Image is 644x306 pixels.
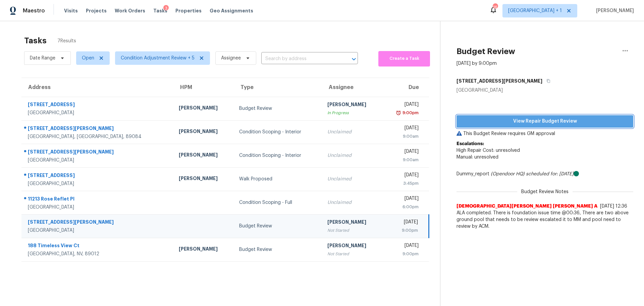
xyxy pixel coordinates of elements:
[179,128,228,136] div: [PERSON_NAME]
[322,78,382,97] th: Assignee
[457,148,520,153] span: High Repair Cost: unresolved
[387,219,418,227] div: [DATE]
[327,129,377,135] div: Unclaimed
[210,7,253,14] span: Geo Assignments
[28,133,168,140] div: [GEOGRAPHIC_DATA], [GEOGRAPHIC_DATA], 89084
[387,242,418,251] div: [DATE]
[173,78,233,97] th: HPM
[491,172,525,176] i: (Opendoor HQ)
[396,110,401,116] img: Overdue Alarm Icon
[234,78,322,97] th: Type
[239,246,317,253] div: Budget Review
[387,133,418,140] div: 9:00am
[493,4,497,11] div: 16
[24,37,47,44] h2: Tasks
[239,105,317,112] div: Budget Review
[327,242,377,251] div: [PERSON_NAME]
[21,78,173,97] th: Address
[457,87,633,94] div: [GEOGRAPHIC_DATA]
[593,7,634,14] span: [PERSON_NAME]
[28,204,168,211] div: [GEOGRAPHIC_DATA]
[327,199,377,206] div: Unclaimed
[457,203,597,210] span: [DEMOGRAPHIC_DATA][PERSON_NAME] [PERSON_NAME] A
[508,7,562,14] span: [GEOGRAPHIC_DATA] + 1
[121,55,195,61] span: Condition Adjustment Review + 5
[28,251,168,257] div: [GEOGRAPHIC_DATA], NV, 89012
[526,172,574,176] i: scheduled for: [DATE]
[327,219,377,227] div: [PERSON_NAME]
[387,101,418,110] div: [DATE]
[387,180,418,187] div: 3:45pm
[28,172,168,180] div: [STREET_ADDRESS]
[175,7,202,14] span: Properties
[86,7,107,14] span: Projects
[457,141,484,146] b: Escalations:
[457,60,497,67] div: [DATE] by 9:00pm
[64,7,78,14] span: Visits
[327,152,377,159] div: Unclaimed
[457,155,498,160] span: Manual: unresolved
[28,242,168,251] div: 188 Timeless View Ct
[378,51,430,67] button: Create a Task
[457,115,633,128] button: View Repair Budget Review
[28,180,168,187] div: [GEOGRAPHIC_DATA]
[600,204,627,209] span: [DATE] 12:36
[221,55,241,61] span: Assignee
[179,151,228,160] div: [PERSON_NAME]
[115,7,145,14] span: Work Orders
[457,171,633,177] div: Dummy_report
[401,110,419,116] div: 9:00pm
[462,117,628,126] span: View Repair Budget Review
[179,246,228,254] div: [PERSON_NAME]
[30,55,55,61] span: Date Range
[382,78,429,97] th: Due
[28,101,168,110] div: [STREET_ADDRESS]
[387,195,418,204] div: [DATE]
[382,55,427,62] span: Create a Task
[239,176,317,182] div: Walk Proposed
[349,54,359,64] button: Open
[28,219,168,227] div: [STREET_ADDRESS][PERSON_NAME]
[239,223,317,229] div: Budget Review
[387,204,418,210] div: 6:00pm
[542,75,551,87] button: Copy Address
[239,152,317,159] div: Condition Scoping - Interior
[28,110,168,116] div: [GEOGRAPHIC_DATA]
[457,78,542,84] h5: [STREET_ADDRESS][PERSON_NAME]
[28,157,168,164] div: [GEOGRAPHIC_DATA]
[179,104,228,113] div: [PERSON_NAME]
[387,227,418,234] div: 9:00pm
[23,7,45,14] span: Maestro
[387,148,418,157] div: [DATE]
[153,8,167,13] span: Tasks
[327,251,377,257] div: Not Started
[28,195,168,204] div: 11213 Rose Reflet Pl
[327,176,377,182] div: Unclaimed
[179,175,228,183] div: [PERSON_NAME]
[82,55,94,61] span: Open
[517,188,573,195] span: Budget Review Notes
[457,48,515,55] h2: Budget Review
[57,38,76,44] span: 7 Results
[239,199,317,206] div: Condition Scoping - Full
[387,172,418,180] div: [DATE]
[261,54,339,64] input: Search by address
[327,101,377,110] div: [PERSON_NAME]
[239,129,317,135] div: Condition Scoping - Interior
[387,157,418,163] div: 9:00am
[28,125,168,133] div: [STREET_ADDRESS][PERSON_NAME]
[327,227,377,234] div: Not Started
[457,210,633,230] span: ALA completed. There is foundation issue time @00:36, There are two above ground pool that needs ...
[28,227,168,234] div: [GEOGRAPHIC_DATA]
[163,5,169,12] div: 3
[28,148,168,157] div: [STREET_ADDRESS][PERSON_NAME]
[327,110,377,116] div: In Progress
[387,125,418,133] div: [DATE]
[387,251,418,257] div: 9:00pm
[457,130,633,137] p: This Budget Review requires GM approval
